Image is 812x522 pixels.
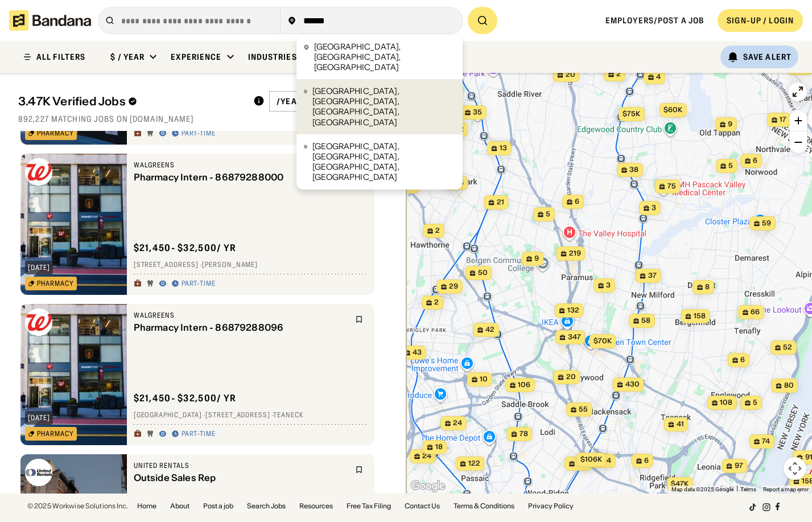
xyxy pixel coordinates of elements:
img: Walgreens logo [25,158,52,186]
span: $70k [593,336,612,345]
div: [GEOGRAPHIC_DATA], [GEOGRAPHIC_DATA], [GEOGRAPHIC_DATA] [314,42,456,73]
a: Contact Us [405,503,440,509]
span: 108 [720,398,732,408]
div: 892,227 matching jobs on [DOMAIN_NAME] [18,114,388,124]
div: © 2025 Workwise Solutions Inc. [27,503,128,509]
span: 18 [435,442,443,452]
div: Outside Sales Rep [134,472,348,483]
span: 6 [740,355,745,365]
span: 3 [606,281,611,290]
a: Resources [299,503,333,509]
div: Part-time [182,129,216,138]
a: Employers/Post a job [605,15,704,26]
span: $75k [623,109,640,118]
span: 4 [656,72,661,82]
button: Map camera controls [784,457,806,480]
span: 59 [762,219,771,228]
div: [DATE] [28,414,50,421]
span: 9 [534,254,539,264]
span: 24 [453,418,462,428]
div: grid [18,131,388,494]
span: 2 [435,226,440,236]
span: 347 [568,332,581,342]
div: $ 21,450 - $32,500 / yr [134,392,237,404]
span: 52 [783,343,792,352]
a: Privacy Policy [528,503,574,509]
span: 41 [677,420,684,429]
img: Walgreens logo [25,309,52,336]
span: 2 [616,69,621,79]
span: 113 [577,459,587,468]
div: Part-time [182,430,216,439]
span: 42 [485,325,494,335]
span: 158 [694,311,706,321]
span: 80 [784,381,794,391]
span: 3 [652,203,656,213]
span: $47k [671,479,689,488]
span: 11 [409,182,415,191]
span: 58 [641,316,650,326]
span: 50 [478,268,488,278]
div: ALL FILTERS [36,53,85,61]
span: Map data ©2025 Google [671,486,733,492]
a: Search Jobs [247,503,286,509]
span: 24 [422,451,431,461]
span: 430 [625,380,640,389]
div: $ / year [110,52,145,62]
span: 8 [705,282,710,292]
span: 20 [566,70,575,80]
a: Open this area in Google Maps (opens a new window) [409,479,447,494]
div: Walgreens [134,311,348,320]
span: 5 [753,398,757,408]
a: Free Tax Filing [347,503,391,509]
div: Save Alert [743,52,792,62]
a: Report a map error [763,486,809,492]
span: 13 [500,143,507,153]
span: 6 [644,456,649,466]
div: Industries [248,52,297,62]
span: 97 [735,461,743,471]
a: Terms & Conditions [454,503,514,509]
a: Post a job [203,503,233,509]
span: 132 [567,306,579,315]
div: SIGN-UP / LOGIN [727,15,794,26]
span: 5 [546,209,550,219]
span: 219 [569,249,581,258]
a: Home [137,503,156,509]
a: Terms (opens in new tab) [740,486,756,492]
div: /year [277,96,302,106]
div: 3.47K Verified Jobs [18,94,244,108]
span: 38 [629,165,638,175]
span: 55 [579,405,588,414]
span: 43 [413,348,422,357]
div: Pharmacy [37,130,74,137]
span: 17 [780,115,786,125]
span: 106 [518,380,530,390]
span: 29 [449,282,458,291]
div: Part-time [182,280,216,289]
span: 20 [566,372,576,382]
span: 122 [468,459,480,468]
div: [GEOGRAPHIC_DATA], [GEOGRAPHIC_DATA], [GEOGRAPHIC_DATA], [GEOGRAPHIC_DATA] [312,141,456,183]
img: Bandana logotype [9,10,91,31]
a: About [170,503,189,509]
div: United Rentals [134,461,348,470]
div: $ 21,450 - $32,500 / yr [134,242,237,254]
div: Experience [171,52,221,62]
span: 6 [575,197,579,207]
div: Walgreens [134,161,348,170]
div: Pharmacy Intern - 86879288096 [134,322,348,333]
span: 78 [520,429,528,439]
span: 9 [728,120,732,129]
div: [GEOGRAPHIC_DATA] · [STREET_ADDRESS] · Teaneck [134,411,368,420]
span: 5 [728,161,733,171]
span: 2 [434,298,439,307]
span: 74 [762,437,770,446]
span: 75 [667,182,676,191]
div: [GEOGRAPHIC_DATA], [GEOGRAPHIC_DATA], [GEOGRAPHIC_DATA], [GEOGRAPHIC_DATA] [312,86,456,128]
span: 21 [497,198,504,207]
div: Pharmacy [37,280,74,287]
div: [STREET_ADDRESS] · [PERSON_NAME] [134,261,368,270]
span: 6 [753,156,757,166]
